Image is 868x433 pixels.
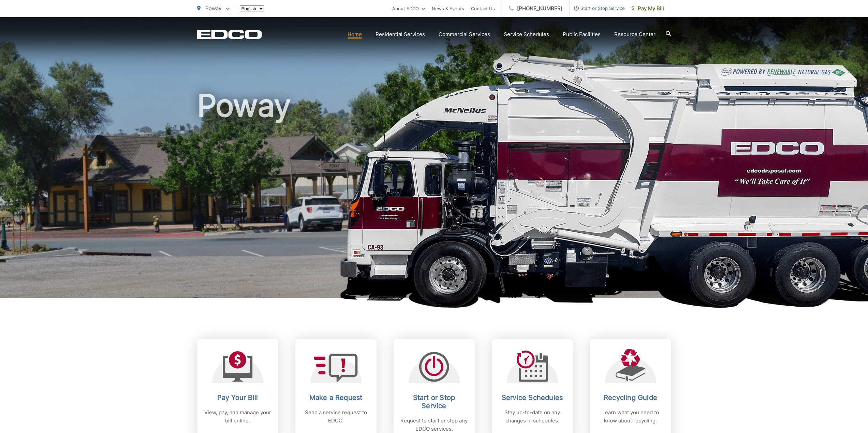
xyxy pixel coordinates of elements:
a: Resource Center [614,30,656,38]
a: EDCD logo. Return to the homepage. [197,30,262,39]
p: View, pay, and manage your bill online. [204,408,271,425]
p: Stay up-to-date on any changes in schedules. [499,408,566,425]
a: News & Events [432,4,464,13]
h2: Make a Request [302,393,370,402]
h1: Poway [197,89,671,304]
h2: Pay Your Bill [204,393,271,402]
a: Service Schedules [504,30,549,38]
a: Contact Us [471,4,495,13]
h2: Start or Stop Service [400,393,468,410]
select: Select a language [240,5,264,12]
h2: Service Schedules [499,393,566,402]
a: Public Facilities [563,30,601,38]
span: Poway [205,5,221,12]
a: About EDCO [392,4,425,13]
p: Request to start or stop any EDCO services. [400,417,468,433]
h2: Recycling Guide [597,393,664,402]
a: Residential Services [376,30,425,38]
span: Pay My Bill [632,4,664,13]
p: Send a service request to EDCO. [302,408,370,425]
a: Home [348,30,362,38]
p: Learn what you need to know about recycling. [597,408,664,425]
a: Commercial Services [439,30,490,38]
